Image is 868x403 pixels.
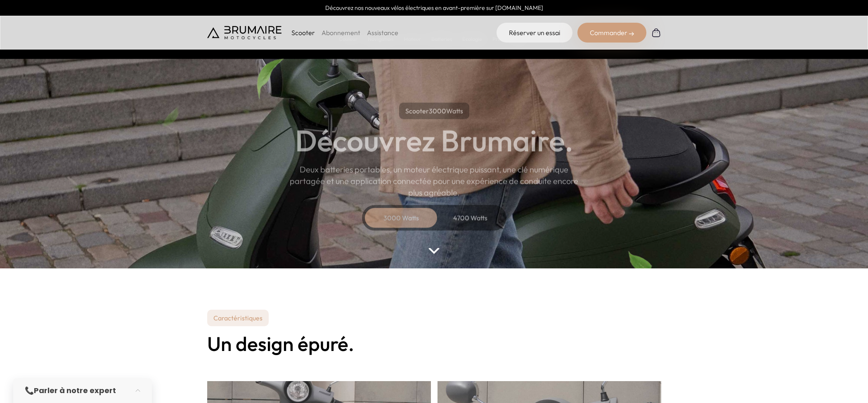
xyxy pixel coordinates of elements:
[322,28,360,37] a: Abonnement
[290,164,579,199] p: Deux batteries portables, un moteur électrique puissant, une clé numérique partagée et une applic...
[497,23,572,43] a: Réserver un essai
[428,248,439,254] img: arrow-bottom.png
[291,28,315,38] p: Scooter
[651,28,661,38] img: Panier
[629,31,634,36] img: right-arrow-2.png
[207,26,281,39] img: Brumaire Motocycles
[207,310,269,326] p: Caractéristiques
[429,107,446,115] span: 3000
[367,28,398,37] a: Assistance
[577,23,646,43] div: Commander
[399,103,469,119] p: Scooter Watts
[368,208,434,228] div: 3000 Watts
[207,333,661,355] h2: Un design épuré.
[295,126,573,156] h1: Découvrez Brumaire.
[438,208,504,228] div: 4700 Watts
